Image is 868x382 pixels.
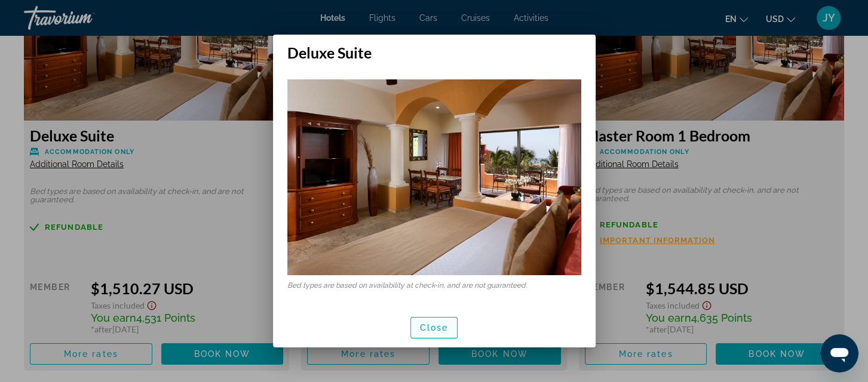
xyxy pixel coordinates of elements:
[287,281,581,289] p: Bed types are based on availability at check-in, and are not guaranteed.
[287,79,581,275] img: e7a7aa16-7906-47e2-8175-2ace19386ffe.jpeg
[420,323,449,332] span: Close
[410,317,458,338] button: Close
[820,334,858,372] iframe: Button to launch messaging window
[273,35,596,61] h2: Deluxe Suite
